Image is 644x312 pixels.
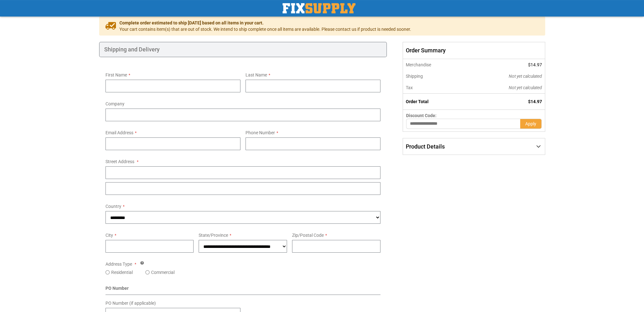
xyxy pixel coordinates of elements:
span: Zip/Postal Code [292,233,324,238]
span: Your cart contains item(s) that are out of stock. We intend to ship complete once all items are a... [119,26,411,32]
span: City [105,233,113,238]
span: Company [105,101,124,106]
th: Merchandise [403,59,466,70]
div: PO Number [105,285,381,295]
span: Phone Number [245,130,275,135]
a: store logo [283,3,355,13]
strong: Order Total [406,99,429,104]
span: $14.97 [528,62,542,67]
span: Not yet calculated [509,85,542,90]
span: Street Address [105,159,134,164]
span: $14.97 [528,99,542,104]
span: Last Name [245,72,267,77]
span: Product Details [406,143,445,150]
span: First Name [105,72,127,77]
span: Discount Code: [406,113,437,118]
span: Order Summary [403,42,545,59]
div: Shipping and Delivery [99,42,387,57]
span: Shipping [406,74,423,79]
span: State/Province [199,233,228,238]
span: Apply [525,121,536,126]
span: Complete order estimated to ship [DATE] based on all items in your cart. [119,20,411,26]
span: Email Address [105,130,133,135]
th: Tax [403,82,466,94]
button: Apply [520,119,542,129]
span: PO Number (if applicable) [105,301,156,306]
span: Country [105,204,121,209]
label: Residential [111,269,133,275]
span: Not yet calculated [509,74,542,79]
label: Commercial [151,269,175,275]
span: Address Type [105,262,132,267]
img: Fix Industrial Supply [283,3,355,13]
